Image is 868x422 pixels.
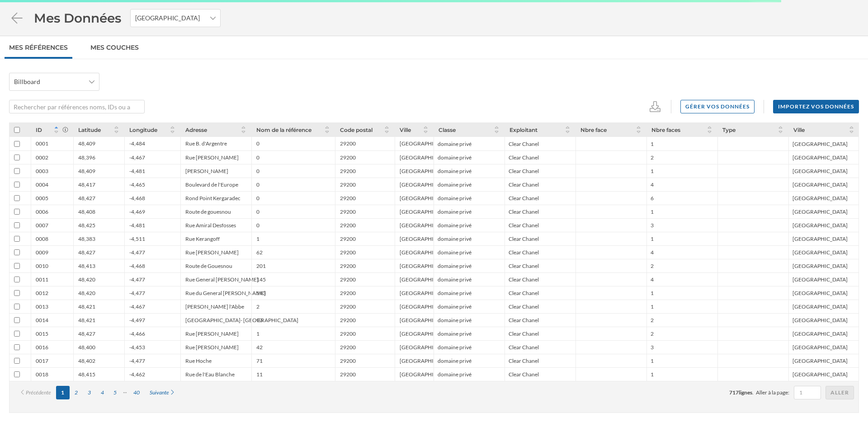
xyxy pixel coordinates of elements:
span: Latitude [78,127,101,133]
div: 48,383 [78,235,95,242]
span: . [752,389,754,396]
div: 42 [256,344,263,351]
div: -4,477 [129,357,145,364]
div: -4,497 [129,317,145,324]
div: -4,467 [129,303,145,310]
div: -4,468 [129,263,145,269]
span: Type [722,127,736,133]
span: Aller à la page: [756,389,789,397]
div: 29200 [340,222,356,229]
span: Nom de la référence [256,127,311,133]
a: Mes Couches [86,36,143,59]
div: [GEOGRAPHIC_DATA] [400,181,455,188]
input: 1 [797,388,818,397]
div: 0 [256,140,259,147]
div: 0006 [36,208,48,215]
div: [GEOGRAPHIC_DATA] [400,371,455,378]
div: 48,396 [78,154,95,161]
div: -4,468 [129,195,145,202]
div: 29200 [340,249,356,256]
span: Nbre faces [651,127,680,133]
span: [GEOGRAPHIC_DATA] [135,14,200,23]
div: 0003 [36,168,48,174]
div: -4,511 [129,235,145,242]
div: 48,427 [78,195,95,202]
span: 717 [729,389,739,396]
div: Boulevard de l'Europe [185,181,238,188]
span: Code postal [340,127,373,133]
div: Rue Amiral Desfosses [185,222,236,229]
div: 0 [256,222,259,229]
div: -4,481 [129,222,145,229]
div: 48,417 [78,181,95,188]
span: Ville [400,127,411,133]
div: 48,409 [78,168,95,174]
div: 0005 [36,195,48,202]
span: Mes Données [34,9,121,27]
div: -4,465 [129,181,145,188]
div: Route de Gouesnou [185,263,232,269]
div: [GEOGRAPHIC_DATA] [400,222,455,229]
div: 29200 [340,263,356,269]
div: [GEOGRAPHIC_DATA] [400,276,455,283]
div: Rue General [PERSON_NAME] [185,276,259,283]
div: 143 [256,290,266,296]
div: 29200 [340,344,356,351]
div: 93 [256,317,263,324]
div: 48,427 [78,249,95,256]
div: 29200 [340,330,356,337]
div: 145 [256,276,266,283]
span: Classe [439,127,456,133]
div: 48,421 [78,317,95,324]
div: [GEOGRAPHIC_DATA] [400,303,455,310]
div: 48,421 [78,303,95,310]
div: 48,400 [78,344,95,351]
div: 0 [256,154,259,161]
div: 201 [256,263,266,269]
div: Rue Hoche [185,357,212,364]
div: -4,477 [129,276,145,283]
span: Exploitant [509,127,538,133]
div: [GEOGRAPHIC_DATA] [400,357,455,364]
div: -4,477 [129,249,145,256]
div: 48,413 [78,263,95,269]
div: 71 [256,357,263,364]
div: 29200 [340,303,356,310]
div: -4,467 [129,154,145,161]
div: 0010 [36,263,48,269]
div: 0015 [36,330,48,337]
div: 0007 [36,222,48,229]
div: Rue [PERSON_NAME] [185,330,239,337]
div: -4,462 [129,371,145,378]
div: Rue [PERSON_NAME] [185,154,239,161]
div: 48,420 [78,290,95,296]
div: Rond Point Kergaradec [185,195,241,202]
span: Billboard [14,77,40,86]
div: [GEOGRAPHIC_DATA] [400,140,455,147]
div: 62 [256,249,263,256]
div: 0013 [36,303,48,310]
div: 0004 [36,181,48,188]
div: 0009 [36,249,48,256]
div: Rue [PERSON_NAME] [185,249,239,256]
div: [PERSON_NAME] l'Abbe [185,303,244,310]
div: 29200 [340,371,356,378]
div: 48,425 [78,222,95,229]
div: 48,408 [78,208,95,215]
span: Longitude [129,127,157,133]
div: 0008 [36,235,48,242]
div: -4,466 [129,330,145,337]
a: Mes références [5,36,72,59]
div: 48,409 [78,140,95,147]
div: -4,453 [129,344,145,351]
div: -4,477 [129,290,145,296]
div: 48,427 [78,330,95,337]
div: 0011 [36,276,48,283]
div: [GEOGRAPHIC_DATA] [400,208,455,215]
div: [GEOGRAPHIC_DATA] [400,195,455,202]
div: 0 [256,195,259,202]
div: [GEOGRAPHIC_DATA] [400,344,455,351]
div: 29200 [340,154,356,161]
div: Rue du General [PERSON_NAME] [185,290,266,296]
div: 0001 [36,140,48,147]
